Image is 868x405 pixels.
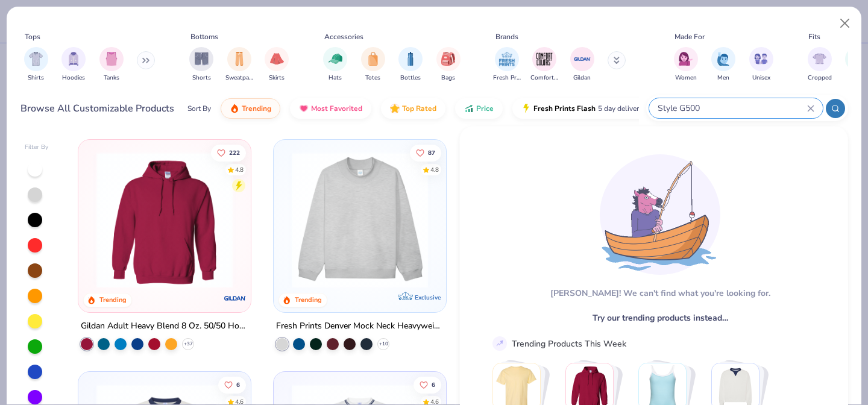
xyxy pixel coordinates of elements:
[269,74,285,83] span: Skirts
[717,52,730,66] img: Men Image
[99,47,124,83] button: filter button
[521,104,531,113] img: flash.gif
[104,74,119,83] span: Tanks
[366,52,380,66] img: Totes Image
[679,52,693,66] img: Women Image
[270,52,284,66] img: Skirts Image
[530,47,558,83] button: filter button
[749,47,773,83] div: filter for Unisex
[233,52,246,66] img: Sweatpants Image
[329,74,342,83] span: Hats
[61,47,86,83] button: filter button
[573,50,591,68] img: Gildan Image
[400,74,421,83] span: Bottles
[430,165,439,174] div: 4.8
[225,74,253,83] span: Sweatpants
[225,47,253,83] div: filter for Sweatpants
[237,381,241,388] span: 6
[428,149,435,155] span: 87
[717,74,729,83] span: Men
[675,31,705,42] div: Made For
[512,98,652,119] button: Fresh Prints Flash5 day delivery
[415,294,441,301] span: Exclusive
[390,104,400,113] img: TopRated.gif
[512,337,626,350] div: Trending Products This Week
[598,102,643,116] span: 5 day delivery
[189,47,213,83] button: filter button
[455,98,503,119] button: Price
[434,152,582,288] img: a90f7c54-8796-4cb2-9d6e-4e9644cfe0fe
[550,287,770,300] div: [PERSON_NAME]! We can't find what you're looking for.
[573,74,591,83] span: Gildan
[432,381,435,388] span: 6
[62,74,85,83] span: Hoodies
[410,144,441,161] button: Like
[436,47,461,83] div: filter for Bags
[711,47,735,83] button: filter button
[600,154,720,275] img: Loading...
[533,104,596,113] span: Fresh Prints Flash
[398,47,423,83] button: filter button
[225,47,253,83] button: filter button
[219,376,247,393] button: Like
[402,104,436,113] span: Top Rated
[242,104,271,113] span: Trending
[808,74,832,83] span: Cropped
[29,52,43,66] img: Shirts Image
[25,143,49,152] div: Filter By
[311,104,362,113] span: Most Favorited
[223,286,247,310] img: Gildan logo
[493,74,521,83] span: Fresh Prints
[436,47,461,83] button: filter button
[530,74,558,83] span: Comfort Colors
[656,101,807,115] input: Try "T-Shirt"
[493,47,521,83] div: filter for Fresh Prints
[192,74,211,83] span: Shorts
[361,47,385,83] button: filter button
[674,47,698,83] div: filter for Women
[530,47,558,83] div: filter for Comfort Colors
[834,12,857,35] button: Close
[494,338,505,349] img: trend_line.gif
[404,52,417,66] img: Bottles Image
[498,50,516,68] img: Fresh Prints Image
[711,47,735,83] div: filter for Men
[808,47,832,83] button: filter button
[265,47,289,83] button: filter button
[212,144,247,161] button: Like
[184,341,193,348] span: + 37
[441,74,455,83] span: Bags
[495,31,518,42] div: Brands
[25,31,40,42] div: Tops
[221,98,280,119] button: Trending
[323,47,347,83] div: filter for Hats
[236,165,244,174] div: 4.8
[90,152,239,288] img: 01756b78-01f6-4cc6-8d8a-3c30c1a0c8ac
[187,103,211,114] div: Sort By
[99,47,124,83] div: filter for Tanks
[189,47,213,83] div: filter for Shorts
[365,74,380,83] span: Totes
[808,31,820,42] div: Fits
[493,47,521,83] button: filter button
[361,47,385,83] div: filter for Totes
[674,47,698,83] button: filter button
[28,74,44,83] span: Shirts
[324,31,363,42] div: Accessories
[379,341,388,348] span: + 10
[323,47,347,83] button: filter button
[105,52,118,66] img: Tanks Image
[290,98,371,119] button: Most Favorited
[299,104,309,113] img: most_fav.gif
[286,152,434,288] img: f5d85501-0dbb-4ee4-b115-c08fa3845d83
[381,98,445,119] button: Top Rated
[265,47,289,83] div: filter for Skirts
[592,312,728,324] span: Try our trending products instead…
[752,74,770,83] span: Unisex
[398,47,423,83] div: filter for Bottles
[476,104,494,113] span: Price
[230,104,239,113] img: trending.gif
[414,376,441,393] button: Like
[67,52,80,66] img: Hoodies Image
[808,47,832,83] div: filter for Cropped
